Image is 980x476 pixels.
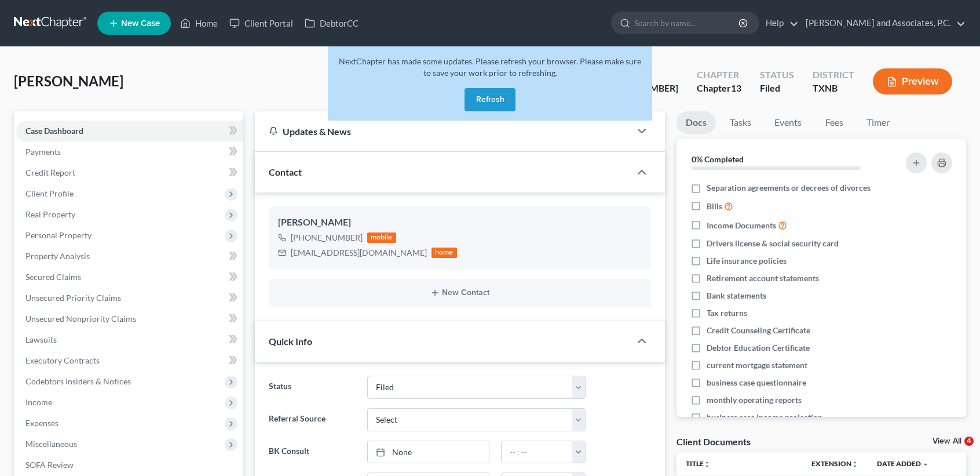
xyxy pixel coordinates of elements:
[263,441,361,464] label: BK Consult
[16,162,243,183] a: Credit Report
[873,68,952,95] button: Preview
[16,288,243,308] a: Unsecured Priority Claims
[25,460,74,470] span: SOFA Review
[16,121,243,141] a: Case Dashboard
[174,13,224,34] a: Home
[765,111,811,134] a: Events
[224,13,299,34] a: Client Portal
[760,82,794,95] div: Filed
[707,290,766,301] span: Bank statements
[25,188,74,198] span: Client Profile
[857,111,899,134] a: Timer
[25,376,131,386] span: Codebtors Insiders & Notices
[692,154,744,164] strong: 0% Completed
[432,248,457,258] div: home
[731,82,741,93] span: 13
[25,209,75,219] span: Real Property
[16,141,243,162] a: Payments
[707,238,839,249] span: Drivers license & social security card
[707,359,807,371] span: current mortgage statement
[291,247,427,259] div: [EMAIL_ADDRESS][DOMAIN_NAME]
[707,342,810,354] span: Debtor Education Certificate
[16,246,243,267] a: Property Analysis
[16,455,243,475] a: SOFA Review
[813,82,854,95] div: TXNB
[269,336,312,347] span: Quick Info
[339,56,641,78] span: NextChapter has made some updates. Please refresh your browser. Please make sure to save your wor...
[25,439,77,449] span: Miscellaneous
[278,288,642,297] button: New Contact
[816,111,853,134] a: Fees
[721,111,760,134] a: Tasks
[707,201,722,212] span: Bills
[25,272,81,282] span: Secured Claims
[686,459,711,468] a: Titleunfold_more
[634,12,740,34] input: Search by name...
[25,251,90,261] span: Property Analysis
[811,459,858,468] a: Extensionunfold_more
[16,267,243,288] a: Secured Claims
[25,355,100,365] span: Executory Contracts
[25,397,52,407] span: Income
[367,232,396,243] div: mobile
[25,126,83,136] span: Case Dashboard
[964,437,974,446] span: 4
[299,13,364,34] a: DebtorCC
[677,111,716,134] a: Docs
[25,293,121,303] span: Unsecured Priority Claims
[263,408,361,431] label: Referral Source
[707,255,787,267] span: Life insurance policies
[707,394,802,406] span: monthly operating reports
[707,325,810,336] span: Credit Counseling Certificate
[25,230,92,240] span: Personal Property
[697,82,741,95] div: Chapter
[25,418,58,428] span: Expenses
[800,13,966,34] a: [PERSON_NAME] and Associates, P.C.
[707,182,871,194] span: Separation agreements or decrees of divorces
[697,68,741,82] div: Chapter
[933,437,961,445] a: View All
[922,461,929,468] i: expand_more
[760,13,799,34] a: Help
[677,435,751,448] div: Client Documents
[465,88,515,111] button: Refresh
[707,412,822,423] span: business case income projection
[25,335,57,344] span: Lawsuits
[291,232,363,244] div: [PHONE_NUMBER]
[707,272,819,284] span: Retirement account statements
[707,377,806,388] span: business case questionnaire
[877,459,929,468] a: Date Added expand_more
[760,68,794,82] div: Status
[269,166,302,177] span: Contact
[269,125,616,137] div: Updates & News
[16,350,243,371] a: Executory Contracts
[941,437,968,464] iframe: Intercom live chat
[704,461,711,468] i: unfold_more
[16,329,243,350] a: Lawsuits
[278,216,642,230] div: [PERSON_NAME]
[121,19,160,28] span: New Case
[263,376,361,399] label: Status
[25,314,136,324] span: Unsecured Nonpriority Claims
[14,72,123,89] span: [PERSON_NAME]
[16,308,243,329] a: Unsecured Nonpriority Claims
[851,461,858,468] i: unfold_more
[368,441,489,463] a: None
[707,220,776,231] span: Income Documents
[813,68,854,82] div: District
[707,307,747,319] span: Tax returns
[25,147,61,157] span: Payments
[25,168,75,177] span: Credit Report
[502,441,572,463] input: -- : --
